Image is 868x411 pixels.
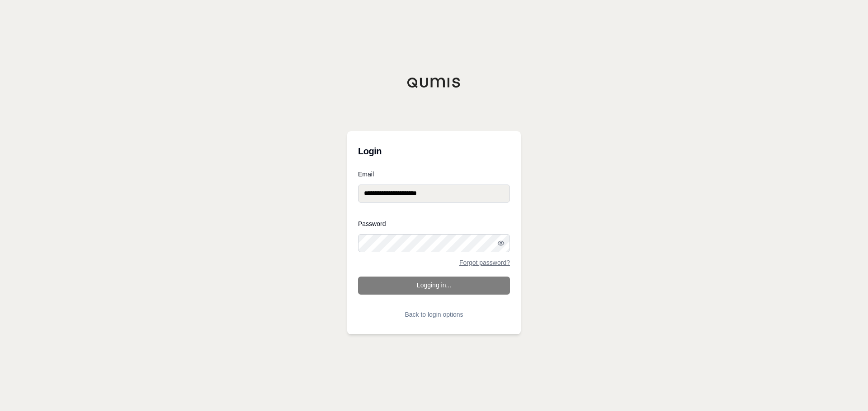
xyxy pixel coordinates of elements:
a: Forgot password? [459,259,510,266]
img: Qumis [407,77,461,88]
label: Email [358,171,510,177]
label: Password [358,221,510,227]
button: Back to login options [358,305,510,323]
h3: Login [358,142,510,160]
